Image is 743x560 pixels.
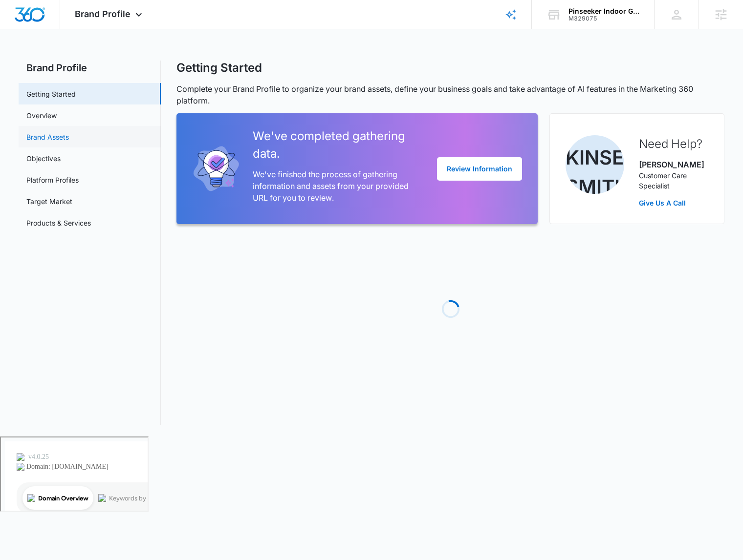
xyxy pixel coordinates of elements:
p: [PERSON_NAME] [639,159,708,170]
div: Keywords by Traffic [108,58,165,64]
img: Kinsey Smith [566,135,624,194]
div: account name [568,7,640,15]
img: tab_domain_overview_orange.svg [26,57,34,64]
a: Overview [26,110,57,121]
a: Products & Services [26,218,91,228]
p: We've finished the process of gathering information and assets from your provided URL for you to ... [253,168,421,204]
h1: Getting Started [176,61,262,75]
img: website_grey.svg [16,25,23,33]
div: account id [568,15,640,22]
div: Domain Overview [37,58,87,64]
a: Give Us A Call [639,198,708,208]
p: Complete your Brand Profile to organize your brand assets, define your business goals and take ad... [176,83,724,106]
img: tab_keywords_by_traffic_grey.svg [97,57,105,64]
img: logo_orange.svg [16,16,23,23]
button: Review Information [437,157,522,181]
span: Brand Profile [75,9,131,19]
h2: Need Help? [639,135,708,153]
h2: Brand Profile [19,61,161,75]
p: Customer Care Specialist [639,170,708,191]
a: Target Market [26,196,72,207]
a: Getting Started [26,89,76,99]
a: Brand Assets [26,132,69,142]
a: Platform Profiles [26,175,79,185]
h2: We've completed gathering data. [253,127,421,163]
div: v 4.0.25 [27,16,48,23]
div: Domain: [DOMAIN_NAME] [25,25,108,33]
a: Objectives [26,153,61,164]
